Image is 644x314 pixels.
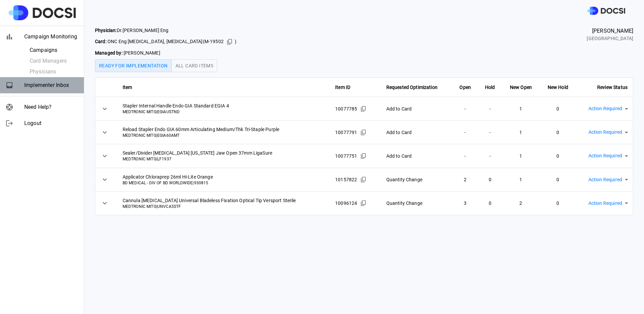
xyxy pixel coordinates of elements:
button: Copied! [225,37,235,47]
span: [PERSON_NAME] [95,50,236,57]
span: BD MEDICAL - DIV OF BD WORLDWIDE | 930815 [123,180,325,186]
span: Implementer Inbox [24,81,78,89]
strong: Review Status [597,85,627,90]
button: Ready for Implementation [95,59,172,72]
td: - [478,97,502,121]
td: 0 [540,144,576,168]
td: - [452,97,478,121]
div: Action Required [584,123,633,142]
span: Logout [24,119,78,127]
td: Quantity Change [381,191,453,215]
td: - [452,121,478,144]
span: 10077751 [335,153,357,159]
td: 1 [502,121,540,144]
img: DOCSI Logo [587,7,625,15]
strong: Requested Optimization [386,85,438,90]
button: Copied! [358,127,368,137]
td: 2 [452,168,478,191]
td: 0 [540,168,576,191]
td: 0 [540,191,576,215]
button: Copied! [358,175,368,185]
span: 10077791 [335,129,357,136]
div: Action Required [584,99,633,118]
span: Need Help? [24,103,78,111]
div: Action Required [584,147,633,165]
span: [PERSON_NAME] [587,27,633,35]
td: Add to Card [381,97,453,121]
td: 3 [452,191,478,215]
span: Campaigns [30,46,78,54]
span: [GEOGRAPHIC_DATA] [587,35,633,42]
td: 0 [478,191,502,215]
span: MEDTRONIC MITG | EGIAUSTND [123,109,325,115]
td: 1 [502,168,540,191]
strong: Physician: [95,28,117,33]
span: Cannula [MEDICAL_DATA] Universal Bladeless Fixation Optical Tip Versport Sterile [123,197,325,204]
span: MEDTRONIC MITG | UNVCA5STF [123,204,325,210]
td: - [478,144,502,168]
td: Add to Card [381,144,453,168]
strong: Card: [95,39,106,44]
span: ONC Eng [MEDICAL_DATA], [MEDICAL_DATA] ( M-19502 ) [95,37,236,47]
td: 0 [540,121,576,144]
td: 1 [502,97,540,121]
button: Copied! [358,198,368,208]
span: MEDTRONIC MITG | EGIA60AMT [123,133,325,138]
span: Dr. [PERSON_NAME] Eng [95,27,236,34]
img: Site Logo [8,5,76,20]
span: Stapler Internal Handle Endo GIA Standard EGIA 4 [123,102,325,109]
span: 10096124 [335,200,357,207]
td: 0 [478,168,502,191]
td: Add to Card [381,121,453,144]
td: 0 [540,97,576,121]
strong: Hold [485,85,495,90]
td: 1 [502,144,540,168]
span: Action Required [588,199,622,207]
button: Copied! [358,104,368,114]
span: Action Required [588,105,622,113]
span: Action Required [588,176,622,184]
span: Reload Stapler Endo GIA 60mm Articulating Medium/Thk Tri-Staple Purple [123,126,325,133]
strong: Open [459,85,471,90]
span: Action Required [588,152,622,160]
strong: New Open [510,85,532,90]
strong: Managed by: [95,50,123,56]
div: Action Required [584,194,633,213]
strong: New Hold [548,85,568,90]
td: - [478,121,502,144]
span: 10077785 [335,105,357,112]
strong: Item [123,85,132,90]
button: All Card Items [171,59,218,72]
span: Action Required [588,128,622,136]
div: Action Required [584,170,633,189]
td: - [452,144,478,168]
span: MEDTRONIC MITG | LF1937 [123,156,325,162]
span: 10157822 [335,176,357,183]
button: Copied! [358,151,368,161]
td: Quantity Change [381,168,453,191]
span: Campaign Monitoring [24,33,78,41]
td: 2 [502,191,540,215]
strong: Item ID [335,85,350,90]
span: Applicator Chloraprep 26ml Hi-Lite Orange [123,174,325,180]
span: Sealer/Divider [MEDICAL_DATA] [US_STATE] Jaw Open 37mm LigaSure [123,150,325,156]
